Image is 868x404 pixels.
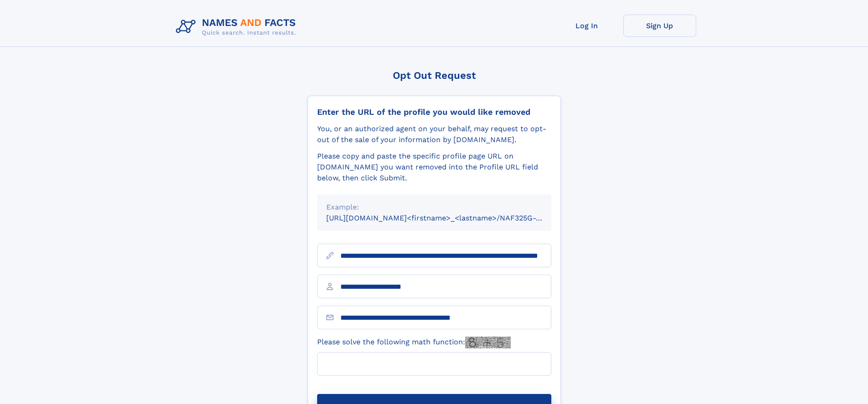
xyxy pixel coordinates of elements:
div: Enter the URL of the profile you would like removed [317,107,551,117]
label: Please solve the following math function: [317,337,511,348]
img: Logo Names and Facts [172,15,303,39]
div: Please copy and paste the specific profile page URL on [DOMAIN_NAME] you want removed into the Pr... [317,151,551,184]
a: Log In [550,15,623,37]
div: Example: [326,202,542,213]
small: [URL][DOMAIN_NAME]<firstname>_<lastname>/NAF325G-xxxxxxxx [326,214,569,222]
div: You, or an authorized agent on your behalf, may request to opt-out of the sale of your informatio... [317,123,551,145]
a: Sign Up [623,15,696,37]
div: Opt Out Request [308,70,561,81]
